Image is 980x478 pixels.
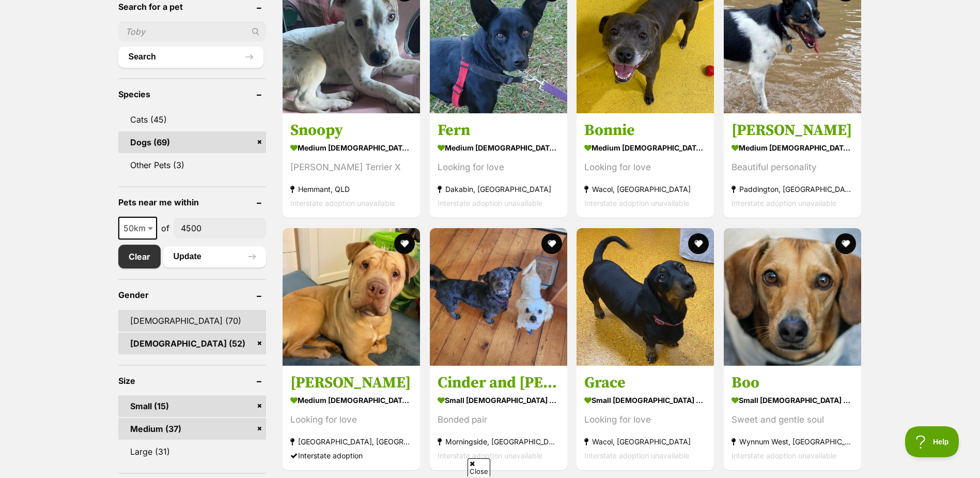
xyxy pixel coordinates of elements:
strong: medium [DEMOGRAPHIC_DATA] Dog [290,393,412,408]
h3: Grace [584,373,706,393]
a: Dogs (69) [118,131,267,153]
div: [PERSON_NAME] Terrier X [290,161,412,175]
input: Toby [118,22,267,41]
div: Interstate adoption [290,449,412,462]
strong: [GEOGRAPHIC_DATA], [GEOGRAPHIC_DATA] [290,435,412,449]
strong: medium [DEMOGRAPHIC_DATA] Dog [732,141,853,156]
a: Grace small [DEMOGRAPHIC_DATA] Dog Looking for love Wacol, [GEOGRAPHIC_DATA] Interstate adoption ... [577,365,714,470]
header: Gender [118,290,267,300]
header: Pets near me within [118,198,267,207]
span: Interstate adoption unavailable [732,199,836,208]
strong: small [DEMOGRAPHIC_DATA] Dog [438,393,559,408]
button: favourite [688,233,709,254]
img: Grace - Dachshund Dog [577,228,714,366]
button: Update [163,246,267,267]
strong: Wacol, [GEOGRAPHIC_DATA] [584,183,706,197]
div: Looking for love [438,161,559,175]
a: [PERSON_NAME] medium [DEMOGRAPHIC_DATA] Dog Looking for love [GEOGRAPHIC_DATA], [GEOGRAPHIC_DATA]... [283,365,420,470]
div: Bonded pair [438,413,559,427]
div: Beautiful personality [732,161,853,175]
header: Search for a pet [118,2,267,11]
strong: Paddington, [GEOGRAPHIC_DATA] [732,183,853,197]
a: [DEMOGRAPHIC_DATA] (52) [118,333,267,354]
a: Cinder and [PERSON_NAME] small [DEMOGRAPHIC_DATA] Dog Bonded pair Morningside, [GEOGRAPHIC_DATA] ... [430,365,567,470]
a: Small (15) [118,395,267,417]
strong: small [DEMOGRAPHIC_DATA] Dog [732,393,853,408]
header: Size [118,376,267,385]
a: Clear [118,245,161,268]
strong: Dakabin, [GEOGRAPHIC_DATA] [438,183,559,197]
div: Looking for love [584,161,706,175]
button: favourite [541,233,562,254]
a: Bonnie medium [DEMOGRAPHIC_DATA] Dog Looking for love Wacol, [GEOGRAPHIC_DATA] Interstate adoptio... [577,113,714,218]
span: Interstate adoption unavailable [584,199,689,208]
strong: Hemmant, QLD [290,183,412,197]
strong: Morningside, [GEOGRAPHIC_DATA] [438,435,559,449]
span: Interstate adoption unavailable [290,199,395,208]
a: Fern medium [DEMOGRAPHIC_DATA] Dog Looking for love Dakabin, [GEOGRAPHIC_DATA] Interstate adoptio... [430,113,567,218]
h3: Boo [732,373,853,393]
h3: [PERSON_NAME] [290,373,412,393]
div: Looking for love [584,413,706,427]
a: [DEMOGRAPHIC_DATA] (70) [118,310,267,332]
header: Species [118,89,267,99]
div: Sweet and gentle soul [732,413,853,427]
span: 50km [118,217,157,240]
a: [PERSON_NAME] medium [DEMOGRAPHIC_DATA] Dog Beautiful personality Paddington, [GEOGRAPHIC_DATA] I... [724,113,861,218]
a: Boo small [DEMOGRAPHIC_DATA] Dog Sweet and gentle soul Wynnum West, [GEOGRAPHIC_DATA] Interstate ... [724,365,861,470]
h3: Cinder and [PERSON_NAME] [438,373,559,393]
input: postcode [174,218,267,238]
strong: small [DEMOGRAPHIC_DATA] Dog [584,393,706,408]
button: favourite [394,233,415,254]
button: favourite [835,233,856,254]
a: Other Pets (3) [118,154,267,176]
img: Cinder and AJ - Maltese x Shih Tzu Dog [430,228,567,366]
h3: Snoopy [290,121,412,141]
a: Large (31) [118,441,267,462]
div: Looking for love [290,413,412,427]
strong: Wacol, [GEOGRAPHIC_DATA] [584,435,706,449]
h3: [PERSON_NAME] [732,121,853,141]
a: Medium (37) [118,418,267,440]
strong: medium [DEMOGRAPHIC_DATA] Dog [438,141,559,156]
span: 50km [119,221,156,235]
span: of [161,222,169,234]
h3: Bonnie [584,121,706,141]
button: Search [118,47,264,67]
span: Close [468,458,490,476]
strong: Wynnum West, [GEOGRAPHIC_DATA] [732,435,853,449]
span: Interstate adoption unavailable [732,451,836,460]
iframe: Help Scout Beacon - Open [905,426,959,457]
strong: medium [DEMOGRAPHIC_DATA] Dog [290,141,412,156]
img: Sharlotte - Shar Pei Dog [283,228,420,366]
span: Interstate adoption unavailable [438,199,542,208]
img: Boo - Dachshund (Miniature Smooth Haired) Dog [724,228,861,366]
strong: medium [DEMOGRAPHIC_DATA] Dog [584,141,706,156]
span: Interstate adoption unavailable [438,451,542,460]
h3: Fern [438,121,559,141]
a: Snoopy medium [DEMOGRAPHIC_DATA] Dog [PERSON_NAME] Terrier X Hemmant, QLD Interstate adoption una... [283,113,420,218]
span: Interstate adoption unavailable [584,451,689,460]
a: Cats (45) [118,109,267,130]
